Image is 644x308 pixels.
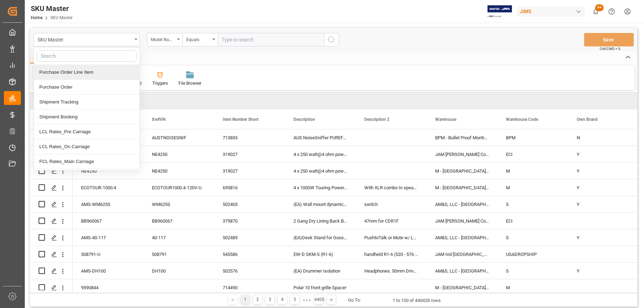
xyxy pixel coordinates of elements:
div: USADROPSHIP [497,246,568,262]
div: N [568,129,639,146]
div: Press SPACE to select this row. [30,246,73,263]
div: switch [356,196,427,212]
a: Home [31,15,42,20]
span: Description 2 [364,117,389,122]
div: BB960067 [143,213,214,229]
div: 545586 [214,246,285,262]
div: FCL Rates_Pre Carriage [34,169,139,184]
div: Y [568,196,639,212]
div: 4 x 250 watt@4 ohm pow Amp [285,163,356,179]
span: Warehouse [435,117,456,122]
div: Purchase Order [34,80,139,95]
div: AMS-WM625S [73,196,143,212]
div: WM625S [143,196,214,212]
div: Press SPACE to select this row. [30,146,73,163]
div: BPM - Bullet Proof Montreal [427,129,497,146]
div: ECI [497,213,568,229]
div: Shipment Booking [34,110,139,124]
div: NE4250 [143,146,214,162]
div: JAM [PERSON_NAME] Consumer Int'l [427,213,497,229]
div: LCL Rates_On Carriage [34,139,139,154]
button: search button [324,33,339,46]
div: 695816 [214,179,285,196]
div: Press SPACE to select this row. [30,229,73,246]
div: SKU Master [31,3,73,14]
div: 1 to 100 of 440428 rows [393,297,441,304]
div: File Browser [178,80,201,86]
div: AUSTNOISESNIF [143,129,214,146]
span: Item Number Short [223,117,258,122]
div: M - [GEOGRAPHIC_DATA] A-Stock [427,279,497,296]
div: (EA) Wall mount dynamic with [285,196,356,212]
div: (EA) Drummer Isolation [285,263,356,279]
span: Own Brand [577,117,598,122]
div: 2 Gang Dry Lining Back Box [285,213,356,229]
div: NE4250 [73,163,143,179]
div: 4 x 1000W Touring Power Amp [285,179,356,196]
div: Press SPACE to select this row. [30,163,73,179]
div: M - [GEOGRAPHIC_DATA] A-Stock [427,179,497,196]
div: 1 [241,295,250,304]
div: 47mm for CDR1F [356,213,427,229]
button: close menu [34,33,140,46]
div: S [497,196,568,212]
div: Headphones. 50mm Drivers [356,263,427,279]
button: Help Center [604,4,620,19]
div: (EA)Desk Stand for Gooseneck M [285,229,356,246]
div: 502403 [214,196,285,212]
div: Model Number [151,35,175,43]
div: AMS-DH100 [73,263,143,279]
div: FCL Rates_Main Carriage [34,154,139,169]
div: Go To: [348,297,361,304]
div: 508791 [143,246,214,262]
div: 319027 [214,163,285,179]
span: XrefVN [152,117,165,122]
div: With XLR combo In speakON out [356,179,427,196]
div: ● ● ● [303,297,310,303]
div: M [497,163,568,179]
div: Press SPACE to select this row. [30,279,73,296]
div: Y [568,263,639,279]
button: open menu [147,33,182,46]
div: 5 [290,295,299,304]
div: Equals [186,35,210,43]
div: LCL Rates_Pre Carriage [34,124,139,139]
div: M - [GEOGRAPHIC_DATA] A-Stock [427,163,497,179]
div: 508791-U [73,246,143,262]
div: ECOTOUR-1000.4 [73,179,143,196]
div: 4405 [314,295,323,304]
div: ECI [497,146,568,162]
div: JAM [PERSON_NAME] Consumer Int'l [427,146,497,162]
div: Y [568,229,639,246]
div: Press SPACE to select this row. [30,196,73,213]
div: S [497,263,568,279]
input: Search [37,50,137,62]
div: 2 [253,295,262,304]
div: Press SPACE to select this row. [30,263,73,279]
div: 9590844 [73,279,143,296]
div: AUS NoiseSniffer PUREFILTRATIO [285,129,356,146]
div: SKU Master [38,35,132,44]
div: Y [568,146,639,162]
div: M [497,179,568,196]
div: AM&S, LLC - [GEOGRAPHIC_DATA] ([GEOGRAPHIC_DATA]) [427,229,497,246]
div: JAM Ind [GEOGRAPHIC_DATA] - Dropship WHS [427,246,497,262]
div: Press SPACE to select this row. [30,129,73,146]
div: ECOTOUR1000.4-120V-U [143,179,214,196]
div: Triggers [152,80,168,86]
input: Type to search [218,33,324,46]
div: 4 [278,295,287,304]
div: Y [568,163,639,179]
div: 379870 [214,213,285,229]
div: EW-D SKM-S (R1-6) [285,246,356,262]
span: Description [293,117,315,122]
div: S [497,229,568,246]
div: DH100 [143,263,214,279]
div: Shipment Tracking [34,95,139,110]
button: JIMS [517,5,588,18]
span: Warehouse Code [506,117,538,122]
button: open menu [182,33,218,46]
div: M [497,279,568,296]
div: BPM [497,129,568,146]
div: 502576 [214,263,285,279]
